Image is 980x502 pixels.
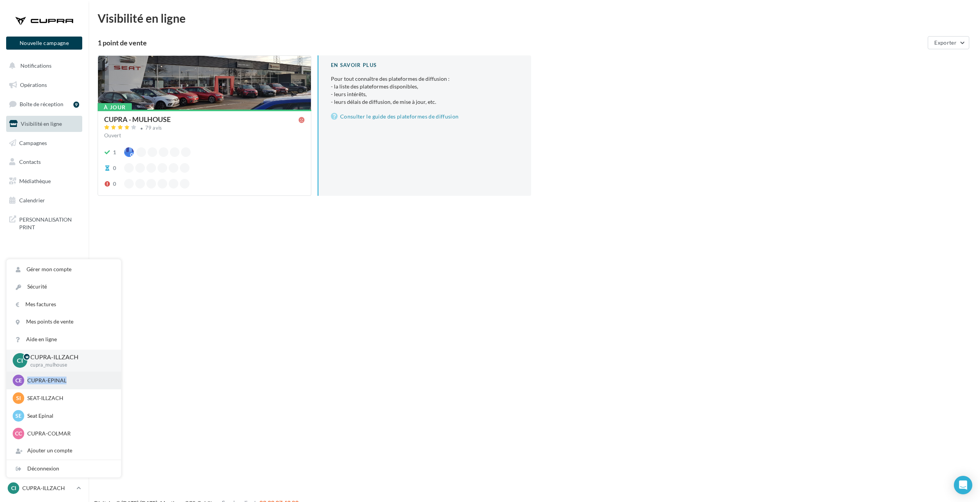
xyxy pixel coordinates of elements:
a: Consulter le guide des plateformes de diffusion [331,112,519,121]
button: Notifications [5,58,81,74]
div: 0 [113,180,116,188]
span: Calendrier [19,197,45,203]
li: - leurs délais de diffusion, de mise à jour, etc. [331,98,519,106]
div: 9 [73,102,79,108]
li: - leurs intérêts, [331,90,519,98]
span: Visibilité en ligne [21,120,62,127]
p: Seat Epinal [27,412,112,420]
a: Sécurité [7,278,121,295]
p: CUPRA-COLMAR [27,430,112,437]
span: Exporter [934,39,957,46]
div: À jour [98,103,132,112]
a: CI CUPRA-ILLZACH [6,481,82,495]
a: Opérations [5,77,84,93]
span: Médiathèque [19,178,51,184]
a: Campagnes [5,135,84,151]
button: Nouvelle campagne [6,37,82,50]
span: CC [15,430,22,437]
p: SEAT-ILLZACH [27,394,112,402]
p: CUPRA-ILLZACH [22,484,73,492]
span: SI [16,394,21,402]
a: 79 avis [104,124,305,133]
a: Contacts [5,154,84,170]
a: Visibilité en ligne [5,116,84,132]
span: Ouvert [104,132,121,138]
a: Gérer mon compte [7,261,121,278]
a: Aide en ligne [7,331,121,348]
div: 1 [113,148,116,156]
span: CE [15,377,22,384]
a: Médiathèque [5,173,84,189]
span: SE [15,412,22,420]
p: Pour tout connaître des plateformes de diffusion : [331,75,519,106]
button: Exporter [928,36,969,49]
a: Calendrier [5,192,84,208]
span: CI [11,484,16,492]
div: 79 avis [145,125,162,130]
p: cupra_mulhouse [30,362,109,369]
p: CUPRA-EPINAL [27,377,112,384]
li: - la liste des plateformes disponibles, [331,83,519,90]
span: Notifications [20,62,51,69]
a: Boîte de réception9 [5,96,84,112]
span: Campagnes [19,139,47,146]
div: Visibilité en ligne [98,12,971,24]
div: 0 [113,164,116,172]
p: CUPRA-ILLZACH [30,353,109,362]
div: Ajouter un compte [7,442,121,459]
div: En savoir plus [331,62,519,69]
span: PERSONNALISATION PRINT [19,214,79,231]
a: Mes factures [7,296,121,313]
span: Opérations [20,82,47,88]
div: Déconnexion [7,460,121,477]
div: 1 point de vente [98,39,925,46]
span: CI [17,356,23,365]
div: CUPRA - MULHOUSE [104,116,171,123]
span: Boîte de réception [20,101,63,107]
span: Contacts [19,158,41,165]
div: Open Intercom Messenger [954,476,972,494]
a: Mes points de vente [7,313,121,330]
a: PERSONNALISATION PRINT [5,211,84,234]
